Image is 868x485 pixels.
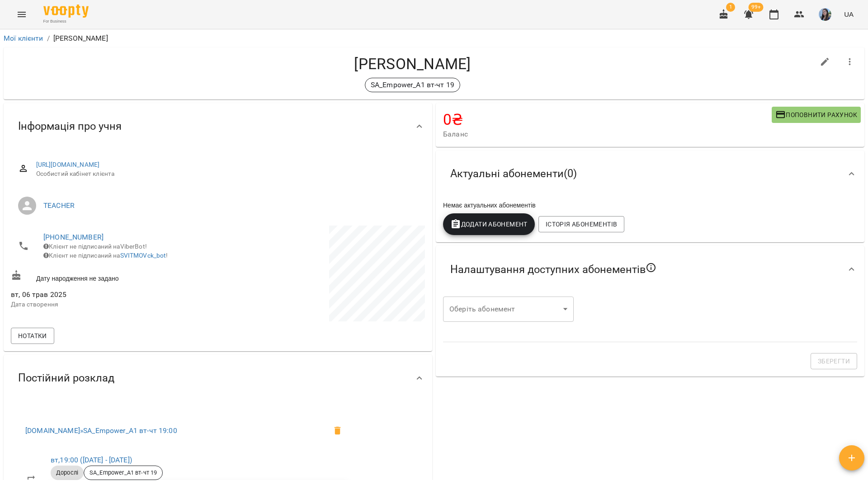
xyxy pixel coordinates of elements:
[120,252,166,259] a: SVITMOVck_bot
[36,170,418,179] span: Особистий кабінет клієнта
[4,34,43,42] a: Мої клієнти
[772,107,861,123] button: Поповнити рахунок
[436,151,864,197] div: Актуальні абонементи(0)
[11,4,33,25] button: Menu
[840,6,857,23] button: UA
[47,33,50,44] li: /
[51,469,84,477] span: Дорослі
[844,9,854,19] span: UA
[9,268,218,285] div: Дату народження не задано
[546,219,617,230] span: Історія абонементів
[450,219,528,230] span: Додати Абонемент
[371,80,454,90] p: SA_Empower_A1 вт-чт 19
[443,129,772,140] span: Баланс
[43,233,104,241] a: [PHONE_NUMBER]
[36,161,100,168] a: [URL][DOMAIN_NAME]
[450,167,577,181] span: Актуальні абонементи ( 0 )
[84,469,162,477] span: SA_Empower_A1 вт-чт 19
[443,297,574,322] div: ​
[4,355,432,401] div: Постійний розклад
[18,330,47,341] span: Нотатки
[4,103,432,150] div: Інформація про учня
[53,33,108,44] p: [PERSON_NAME]
[11,328,54,344] button: Нотатки
[84,466,163,480] div: SA_Empower_A1 вт-чт 19
[365,78,460,92] div: SA_Empower_A1 вт-чт 19
[43,201,75,210] a: TEACHER
[11,300,216,309] p: Дата створення
[819,8,831,21] img: b6e1badff8a581c3b3d1def27785cccf.jpg
[327,420,349,442] span: Видалити клієнта з групи SA_Empower_A1 вт-чт 19 для курсу SA_Empower_A1 вт-чт 19:00?
[726,3,735,12] span: 1
[43,243,147,250] span: Клієнт не підписаний на ViberBot!
[4,33,864,44] nav: breadcrumb
[749,3,764,12] span: 99+
[43,252,168,259] span: Клієнт не підписаний на !
[11,55,814,73] h4: [PERSON_NAME]
[43,5,89,18] img: Voopty Logo
[646,262,656,273] svg: Якщо не обрано жодного, клієнт зможе побачити всі публічні абонементи
[18,119,122,133] span: Інформація про учня
[443,213,535,235] button: Додати Абонемент
[443,110,772,129] h4: 0 ₴
[450,262,656,277] span: Налаштування доступних абонементів
[43,19,89,24] span: For Business
[441,199,859,212] div: Немає актуальних абонементів
[18,371,114,385] span: Постійний розклад
[11,289,216,300] span: вт, 06 трав 2025
[25,426,177,435] a: [DOMAIN_NAME]»SA_Empower_A1 вт-чт 19:00
[51,456,132,464] a: вт,19:00 ([DATE] - [DATE])
[775,109,857,120] span: Поповнити рахунок
[538,216,624,232] button: Історія абонементів
[436,246,864,293] div: Налаштування доступних абонементів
